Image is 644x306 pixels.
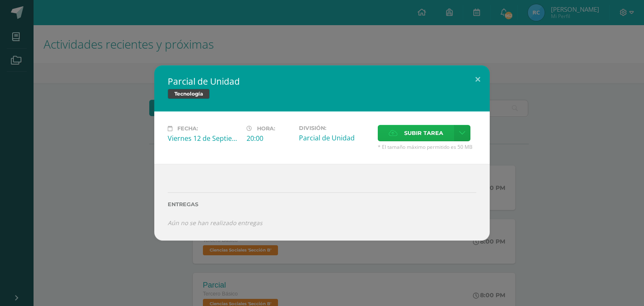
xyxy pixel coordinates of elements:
span: Fecha: [177,125,198,132]
div: Viernes 12 de Septiembre [168,134,240,143]
label: División: [299,125,371,131]
button: Close (Esc) [466,65,490,94]
span: Hora: [257,125,275,132]
span: Tecnología [168,89,210,99]
div: Parcial de Unidad [299,133,371,143]
span: * El tamaño máximo permitido es 50 MB [378,143,476,150]
i: Aún no se han realizado entregas [168,219,262,227]
div: 20:00 [247,134,292,143]
label: Entregas [168,201,476,207]
span: Subir tarea [404,125,443,141]
h2: Parcial de Unidad [168,75,476,87]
